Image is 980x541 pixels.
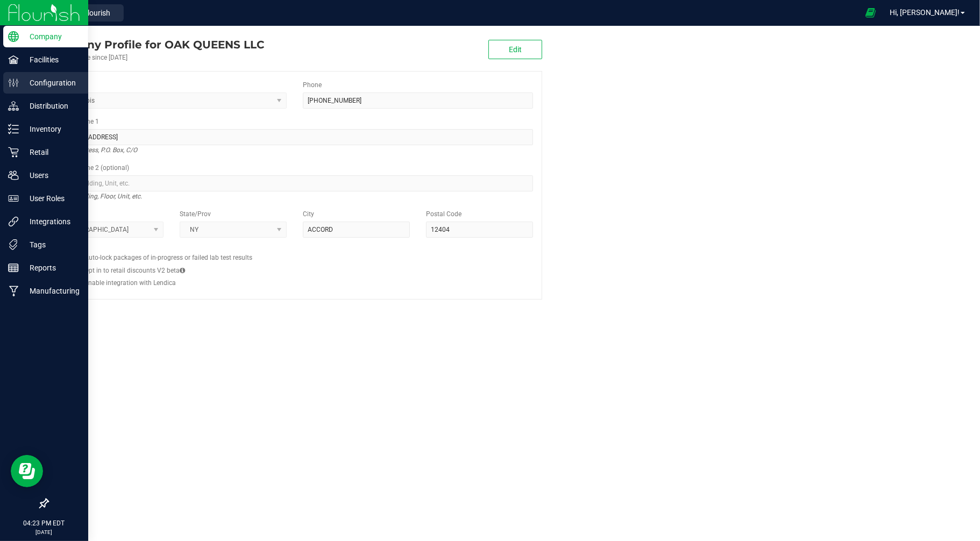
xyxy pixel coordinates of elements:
label: Address Line 2 (optional) [56,163,129,173]
iframe: Resource center [11,455,43,487]
label: Enable integration with Lendica [84,278,176,288]
h2: Configs [56,246,533,253]
p: Distribution [19,99,83,112]
button: Edit [488,40,542,59]
label: State/Prov [180,209,211,219]
inline-svg: Integrations [8,216,19,227]
inline-svg: Company [8,31,19,42]
p: Tags [19,238,83,251]
inline-svg: Inventory [8,124,19,134]
label: Phone [303,80,322,90]
inline-svg: Facilities [8,54,19,65]
div: Account active since [DATE] [47,53,264,62]
label: Auto-lock packages of in-progress or failed lab test results [84,253,252,262]
p: Company [19,30,83,43]
label: Postal Code [426,209,461,219]
p: Inventory [19,123,83,136]
inline-svg: Distribution [8,101,19,111]
span: Edit [509,45,522,54]
p: Configuration [19,76,83,89]
inline-svg: Reports [8,262,19,273]
inline-svg: Tags [8,239,19,250]
p: 04:23 PM EDT [5,518,83,528]
inline-svg: Retail [8,147,19,158]
span: Hi, [PERSON_NAME]! [890,8,960,17]
p: Retail [19,146,83,159]
p: Facilities [19,53,83,66]
p: Integrations [19,215,83,228]
p: Reports [19,261,83,274]
inline-svg: Users [8,170,19,181]
label: Opt in to retail discounts V2 beta [84,266,185,275]
i: Street address, P.O. Box, C/O [56,144,137,156]
p: User Roles [19,192,83,205]
input: (123) 456-7890 [303,92,533,109]
input: City [303,222,410,238]
inline-svg: User Roles [8,193,19,204]
p: [DATE] [5,528,83,536]
input: Address [56,129,533,145]
inline-svg: Configuration [8,77,19,88]
i: Suite, Building, Floor, Unit, etc. [56,190,142,203]
p: Users [19,169,83,182]
span: Open Ecommerce Menu [858,2,883,23]
div: OAK QUEENS LLC [47,37,264,53]
label: City [303,209,314,219]
input: Postal Code [426,222,533,238]
p: Manufacturing [19,284,83,297]
inline-svg: Manufacturing [8,286,19,296]
input: Suite, Building, Unit, etc. [56,175,533,191]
